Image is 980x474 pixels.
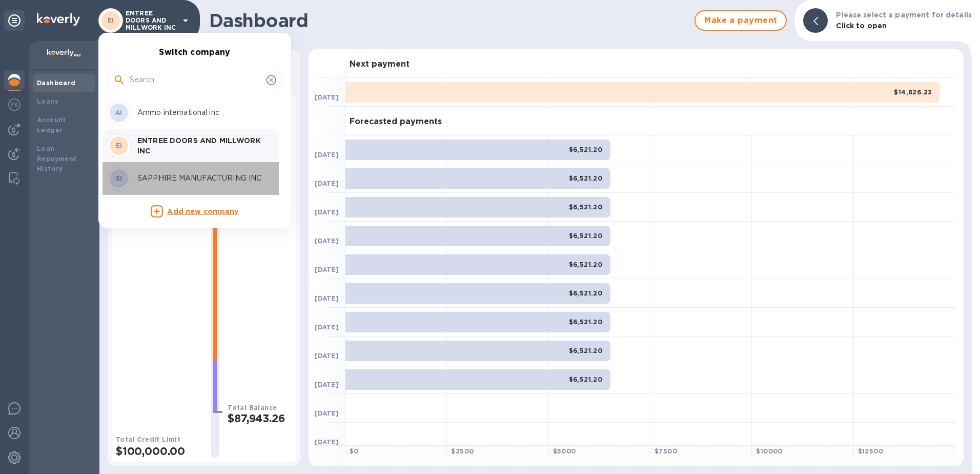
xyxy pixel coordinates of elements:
[137,107,267,118] p: Ammo international inc
[115,109,122,116] b: AI
[137,135,267,156] p: ENTREE DOORS AND MILLWORK INC
[130,72,262,88] input: Search
[167,206,238,218] p: Add new company
[137,173,267,184] p: SAPPHIRE MANUFACTURING INC
[116,174,122,182] b: SI
[116,142,122,149] b: EI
